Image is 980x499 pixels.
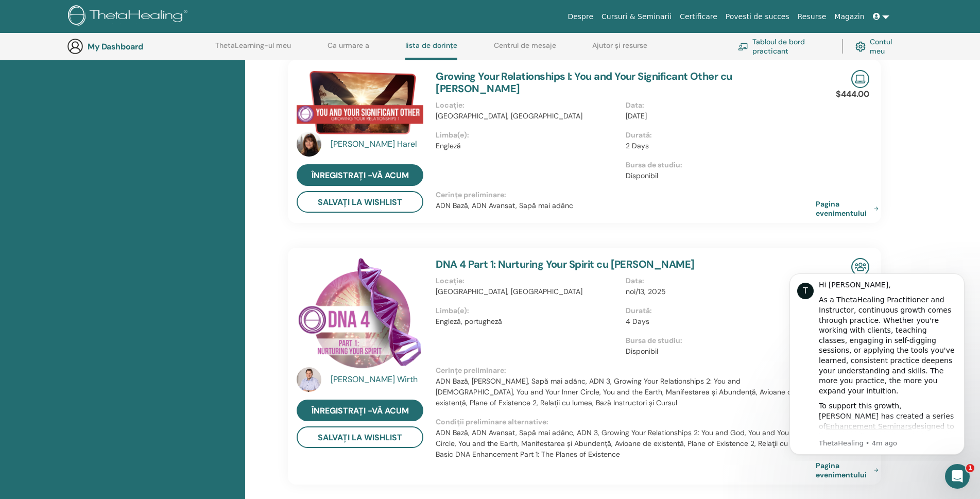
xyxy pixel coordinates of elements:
[52,158,138,166] a: Enhancement Seminars
[45,175,183,184] p: Message from ThetaHealing, sent 4m ago
[436,200,816,211] p: ADN Bază, ADN Avansat, Sapă mai adânc
[297,132,321,157] img: default.jpg
[436,365,816,376] p: Cerințe preliminare :
[794,7,831,26] a: Resurse
[494,41,556,58] a: Centrul de mesaje
[721,7,794,26] a: Povesti de succes
[816,199,883,218] a: Pagina evenimentului
[331,373,426,386] a: [PERSON_NAME] Wirth
[297,400,423,421] a: Înregistrați -vă acum
[215,41,291,58] a: ThetaLearning-ul meu
[436,417,816,427] p: Condiții preliminare alternative :
[592,41,647,58] a: Ajutor și resurse
[436,141,620,151] p: Engleză
[626,130,810,141] p: Durată :
[774,264,980,461] iframe: Intercom notifications message
[297,70,423,135] img: Growing Your Relationships I: You and Your Significant Other
[855,35,903,58] a: Contul meu
[626,305,810,316] p: Durată :
[436,100,620,111] p: Locație :
[626,346,810,357] p: Disponibil
[67,38,83,55] img: generic-user-icon.jpg
[436,257,694,271] a: DNA 4 Part 1: Nurturing Your Spirit cu [PERSON_NAME]
[436,130,620,141] p: Limba(e) :
[312,405,409,416] span: Înregistrați -vă acum
[626,111,810,122] p: [DATE]
[676,7,721,26] a: Certificare
[45,137,183,248] div: To support this growth, [PERSON_NAME] has created a series of designed to help you refine your kn...
[945,464,970,489] iframe: Intercom live chat
[436,111,620,122] p: [GEOGRAPHIC_DATA], [GEOGRAPHIC_DATA]
[830,7,868,26] a: Magazin
[328,41,369,58] a: Ca urmare a
[297,191,423,213] button: Salvați la Wishlist
[626,160,810,170] p: Bursa de studiu :
[626,335,810,346] p: Bursa de studiu :
[626,170,810,181] p: Disponibil
[436,276,620,286] p: Locație :
[738,35,830,58] a: Tabloul de bord practicant
[626,276,810,286] p: Data :
[331,138,426,150] a: [PERSON_NAME] Harel
[436,305,620,316] p: Limba(e) :
[68,5,191,28] img: logo.png
[312,170,409,181] span: Înregistrați -vă acum
[297,426,423,448] button: Salvați la Wishlist
[436,286,620,297] p: [GEOGRAPHIC_DATA], [GEOGRAPHIC_DATA]
[855,39,866,54] img: cog.svg
[563,7,597,26] a: Despre
[851,70,869,88] img: Live Online Seminar
[436,316,620,327] p: Engleză, portugheză
[436,190,816,200] p: Cerințe preliminare :
[626,100,810,111] p: Data :
[851,258,869,276] img: In-Person Seminar
[597,7,676,26] a: Cursuri & Seminarii
[88,42,191,51] h3: My Dashboard
[738,43,748,50] img: chalkboard-teacher.svg
[297,367,321,392] img: default.jpg
[836,88,869,100] p: $444.00
[297,258,423,370] img: DNA 4 Part 1: Nurturing Your Spirit
[626,286,810,297] p: noi/13, 2025
[816,461,883,479] a: Pagina evenimentului
[436,376,816,408] p: ADN Bază, [PERSON_NAME], Sapă mai adânc, ADN 3, Growing Your Relationships 2: You and [DEMOGRAPHI...
[966,464,974,472] span: 1
[405,41,457,60] a: lista de dorințe
[626,316,810,327] p: 4 Days
[436,70,732,95] a: Growing Your Relationships I: You and Your Significant Other cu [PERSON_NAME]
[626,141,810,151] p: 2 Days
[436,427,816,460] p: ADN Bază, ADN Avansat, Sapă mai adânc, ADN 3, Growing Your Relationships 2: You and God, You and ...
[297,164,423,186] a: Înregistrați -vă acum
